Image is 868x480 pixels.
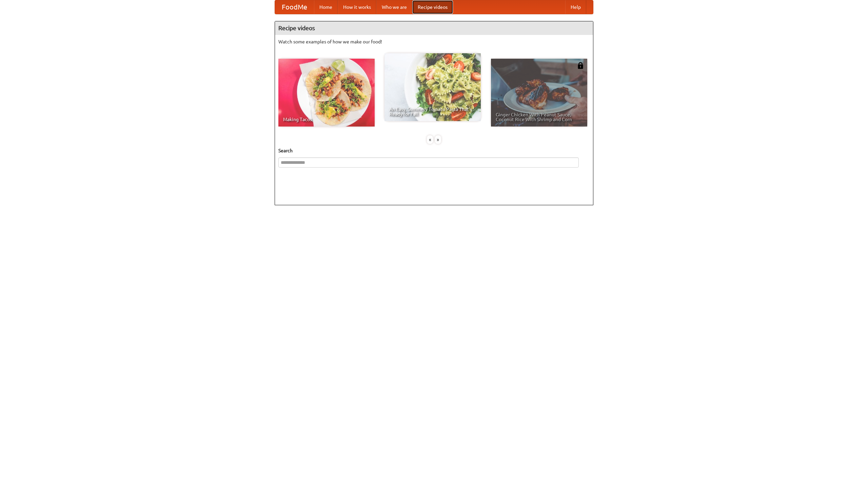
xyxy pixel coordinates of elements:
h5: Search [278,147,590,154]
div: » [435,135,441,144]
h4: Recipe videos [275,21,593,35]
a: Who we are [376,0,412,14]
a: Home [314,0,338,14]
a: Recipe videos [412,0,453,14]
span: An Easy, Summery Tomato Pasta That's Ready for Fall [389,107,476,116]
span: Making Tacos [283,117,370,122]
div: « [427,135,433,144]
a: An Easy, Summery Tomato Pasta That's Ready for Fall [384,53,481,121]
a: FoodMe [275,0,314,14]
a: How it works [338,0,376,14]
img: 483408.png [577,62,584,69]
a: Making Tacos [278,59,375,127]
a: Help [565,0,586,14]
p: Watch some examples of how we make our food! [278,38,590,45]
